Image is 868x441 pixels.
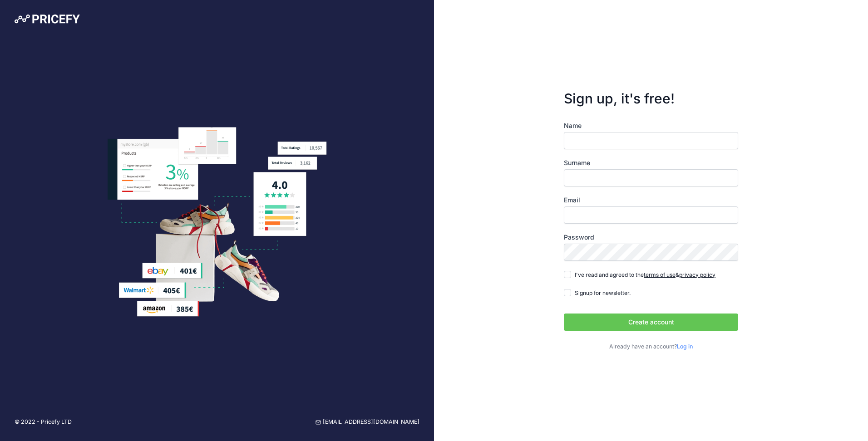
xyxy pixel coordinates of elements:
label: Name [564,121,738,130]
a: privacy policy [679,271,715,278]
a: Log in [677,343,693,350]
button: Create account [564,314,738,331]
img: Pricefy [15,15,80,24]
p: Already have an account? [564,343,738,351]
span: I've read and agreed to the & [575,271,715,278]
a: [EMAIL_ADDRESS][DOMAIN_NAME] [316,418,419,426]
span: Signup for newsletter. [575,289,631,296]
label: Password [564,233,738,242]
label: Email [564,196,738,205]
label: Surname [564,158,738,167]
h3: Sign up, it's free! [564,90,738,107]
a: terms of use [644,271,676,278]
p: © 2022 - Pricefy LTD [15,418,72,426]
